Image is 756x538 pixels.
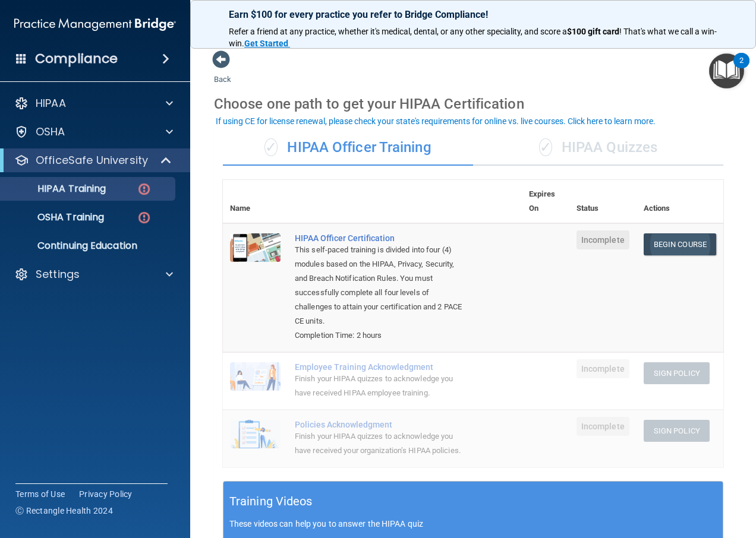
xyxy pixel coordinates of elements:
[522,180,569,223] th: Expires On
[244,39,288,48] strong: Get Started
[137,182,152,197] img: danger-circle.6113f641.png
[637,180,723,223] th: Actions
[739,61,744,76] div: 2
[569,180,637,223] th: Status
[295,372,462,400] div: Finish your HIPAA quizzes to acknowledge you have received HIPAA employee training.
[229,27,567,36] span: Refer a friend at any practice, whether it's medical, dental, or any other speciality, and score a
[36,96,66,110] p: HIPAA
[36,125,65,139] p: OSHA
[14,96,173,110] a: HIPAA
[36,267,80,281] p: Settings
[14,153,172,167] a: OfficeSafe University
[709,53,744,88] button: Open Resource Center, 2 new notifications
[644,362,710,384] button: Sign Policy
[223,180,288,223] th: Name
[14,125,173,139] a: OSHA
[567,27,619,36] strong: $100 gift card
[295,420,462,429] div: Policies Acknowledgment
[295,362,462,372] div: Employee Training Acknowledgment
[137,210,152,225] img: danger-circle.6113f641.png
[8,183,106,195] p: HIPAA Training
[644,233,716,255] a: Begin Course
[14,12,176,36] img: PMB logo
[15,488,65,500] a: Terms of Use
[264,138,278,156] span: ✓
[214,87,732,121] div: Choose one path to get your HIPAA Certification
[295,243,462,328] div: This self-paced training is divided into four (4) modules based on the HIPAA, Privacy, Security, ...
[295,429,462,458] div: Finish your HIPAA quizzes to acknowledge you have received your organization’s HIPAA policies.
[577,359,629,378] span: Incomplete
[214,115,657,127] button: If using CE for license renewal, please check your state's requirements for online vs. live cours...
[8,240,170,252] p: Continuing Education
[229,491,313,512] h5: Training Videos
[15,505,113,517] span: Ⓒ Rectangle Health 2024
[36,153,148,167] p: OfficeSafe University
[295,233,462,243] a: HIPAA Officer Certification
[229,519,717,528] p: These videos can help you to answer the HIPAA quiz
[223,130,473,166] div: HIPAA Officer Training
[539,138,552,156] span: ✓
[295,328,462,343] div: Completion Time: 2 hours
[229,27,717,48] span: ! That's what we call a win-win.
[577,230,629,249] span: Incomplete
[79,488,133,500] a: Privacy Policy
[229,9,717,20] p: Earn $100 for every practice you refer to Bridge Compliance!
[8,211,104,223] p: OSHA Training
[14,267,173,281] a: Settings
[644,420,710,442] button: Sign Policy
[244,39,290,48] a: Get Started
[577,417,629,436] span: Incomplete
[216,117,656,125] div: If using CE for license renewal, please check your state's requirements for online vs. live cours...
[214,61,231,84] a: Back
[473,130,723,166] div: HIPAA Quizzes
[35,50,118,67] h4: Compliance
